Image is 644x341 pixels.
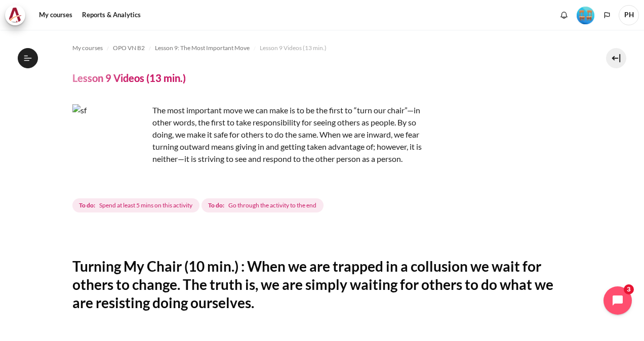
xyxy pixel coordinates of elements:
[79,201,95,210] strong: To do:
[260,42,327,54] a: Lesson 9 Videos (13 min.)
[72,71,186,84] h4: Lesson 9 Videos (13 min.)
[573,6,598,24] a: Level #4
[5,5,30,25] a: Architeck Architeck
[599,8,615,23] button: Languages
[577,6,594,24] div: Level #4
[556,8,572,23] div: Show notification window with no new notifications
[72,257,572,312] h2: Turning My Chair (10 min.) : When we are trapped in a collusion we wait for others to change. The...
[72,104,427,165] p: The most important move we can make is to be the first to “turn our chair”—in other words, the fi...
[113,44,145,53] span: OPO VN B2
[8,8,22,23] img: Architeck
[577,7,594,24] img: Level #4
[72,42,103,54] a: My courses
[619,5,639,25] span: PH
[208,201,224,210] strong: To do:
[155,44,250,53] span: Lesson 9: The Most Important Move
[619,5,639,25] a: User menu
[35,5,76,25] a: My courses
[260,44,327,53] span: Lesson 9 Videos (13 min.)
[113,42,145,54] a: OPO VN B2
[228,201,316,210] span: Go through the activity to the end
[72,40,572,56] nav: Navigation bar
[78,5,144,25] a: Reports & Analytics
[72,104,148,180] img: sf
[155,42,250,54] a: Lesson 9: The Most Important Move
[99,201,192,210] span: Spend at least 5 mins on this activity
[72,44,103,53] span: My courses
[72,196,326,215] div: Completion requirements for Lesson 9 Videos (13 min.)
